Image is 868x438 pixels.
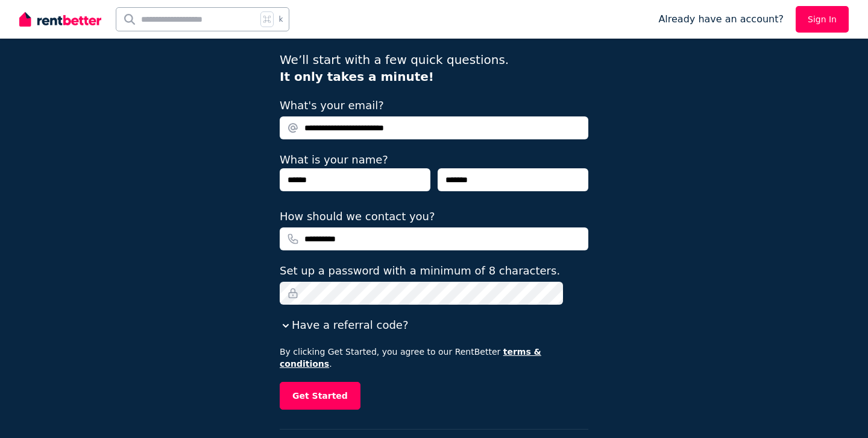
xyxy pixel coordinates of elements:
[280,317,408,334] button: Have a referral code?
[796,6,849,33] a: Sign In
[658,12,784,27] span: Already have an account?
[280,382,360,410] button: Get Started
[280,52,509,84] span: We’ll start with a few quick questions.
[19,10,101,28] img: RentBetter
[280,153,388,166] label: What is your name?
[280,69,434,84] b: It only takes a minute!
[280,97,384,114] label: What's your email?
[278,14,283,24] span: k
[280,262,560,279] label: Set up a password with a minimum of 8 characters.
[280,208,435,225] label: How should we contact you?
[280,346,588,370] p: By clicking Get Started, you agree to our RentBetter .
